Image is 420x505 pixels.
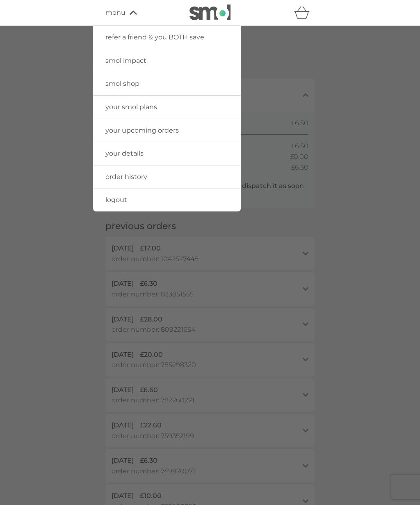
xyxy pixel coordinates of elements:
[93,26,241,49] a: refer a friend & you BOTH save
[105,7,126,18] span: menu
[93,119,241,142] a: your upcoming orders
[105,80,139,87] span: smol shop
[105,103,157,111] span: your smol plans
[105,173,147,181] span: order history
[93,49,241,72] a: smol impact
[93,96,241,119] a: your smol plans
[93,165,241,188] a: order history
[93,188,241,211] a: logout
[105,57,146,64] span: smol impact
[189,5,231,20] img: smol
[93,72,241,95] a: smol shop
[105,196,127,204] span: logout
[93,142,241,165] a: your details
[105,33,204,41] span: refer a friend & you BOTH save
[294,5,315,21] div: basket
[105,126,179,134] span: your upcoming orders
[105,149,144,157] span: your details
